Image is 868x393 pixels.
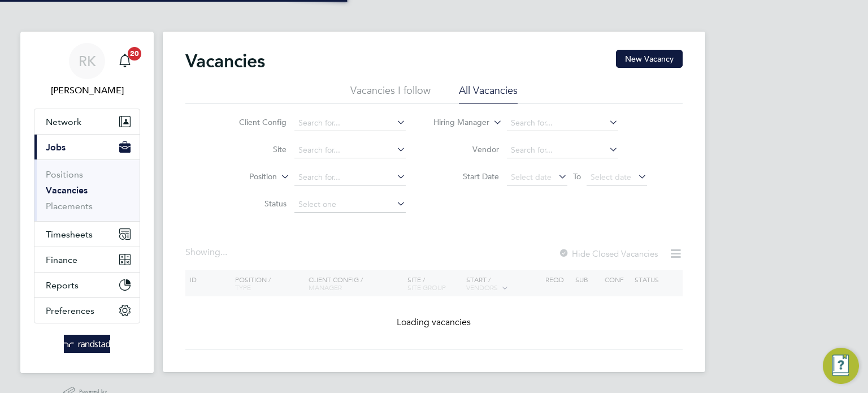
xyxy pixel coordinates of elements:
span: Russell Kerley [34,84,140,97]
label: Site [222,144,287,154]
label: Position [212,171,277,183]
a: RK[PERSON_NAME] [34,43,140,97]
span: Select date [511,172,552,182]
label: Hide Closed Vacancies [558,248,658,259]
li: All Vacancies [459,84,518,104]
a: Placements [46,201,93,211]
label: Status [222,198,287,209]
label: Hiring Manager [424,117,489,128]
nav: Main navigation [20,32,154,373]
label: Start Date [434,171,499,182]
button: Network [34,109,140,134]
span: Network [46,116,81,127]
span: RK [79,54,96,68]
div: Showing [185,247,229,258]
input: Search for... [294,170,406,185]
li: Vacancies I follow [350,84,431,104]
button: Jobs [34,135,140,159]
span: Finance [46,254,77,265]
img: randstad-logo-retina.png [64,335,111,353]
h2: Vacancies [185,50,265,72]
span: ... [220,247,227,258]
input: Select one [294,197,406,213]
a: Go to home page [34,335,140,353]
a: Positions [46,169,83,180]
input: Search for... [294,142,406,158]
input: Search for... [294,115,406,131]
input: Search for... [507,115,618,131]
span: Select date [591,172,631,182]
label: Client Config [222,117,287,127]
span: 20 [128,47,141,61]
input: Search for... [507,142,618,158]
span: Timesheets [46,229,93,240]
button: New Vacancy [616,50,683,68]
button: Preferences [34,298,140,323]
button: Finance [34,247,140,272]
div: Jobs [34,159,140,221]
label: Vendor [434,144,499,154]
button: Engage Resource Center [823,348,859,384]
a: 20 [114,43,136,79]
button: Reports [34,273,140,297]
button: Timesheets [34,222,140,247]
span: Preferences [46,305,94,316]
span: Reports [46,280,79,291]
a: Vacancies [46,185,88,196]
span: Jobs [46,142,66,153]
span: To [570,169,584,184]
